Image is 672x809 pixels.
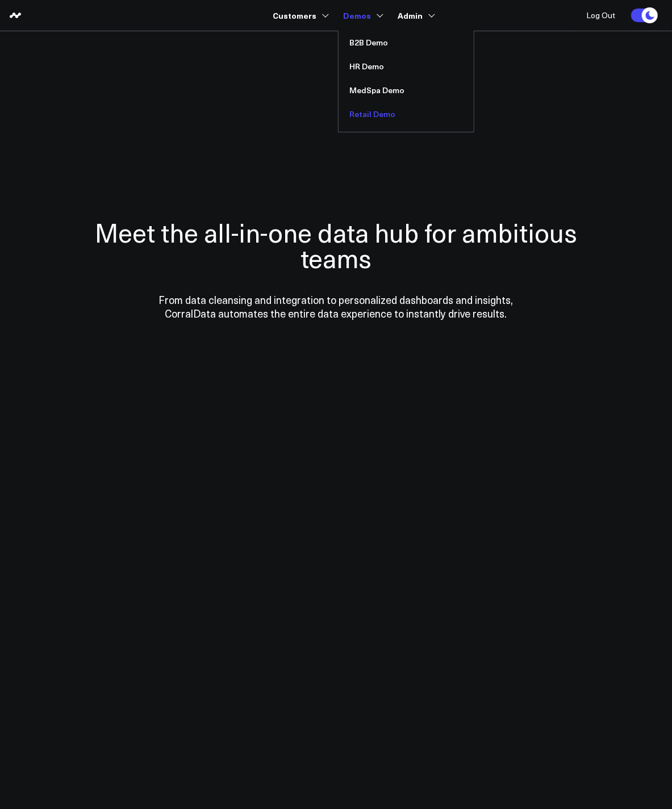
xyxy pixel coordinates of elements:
[339,55,474,78] a: HR Demo
[273,5,327,26] a: Customers
[339,78,474,102] a: MedSpa Demo
[58,219,615,270] h1: Meet the all-in-one data hub for ambitious teams
[344,5,381,26] a: Demos
[398,5,433,26] a: Admin
[339,102,474,126] a: Retail Demo
[339,31,474,55] a: B2B Demo
[135,293,538,320] p: From data cleansing and integration to personalized dashboards and insights, CorralData automates...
